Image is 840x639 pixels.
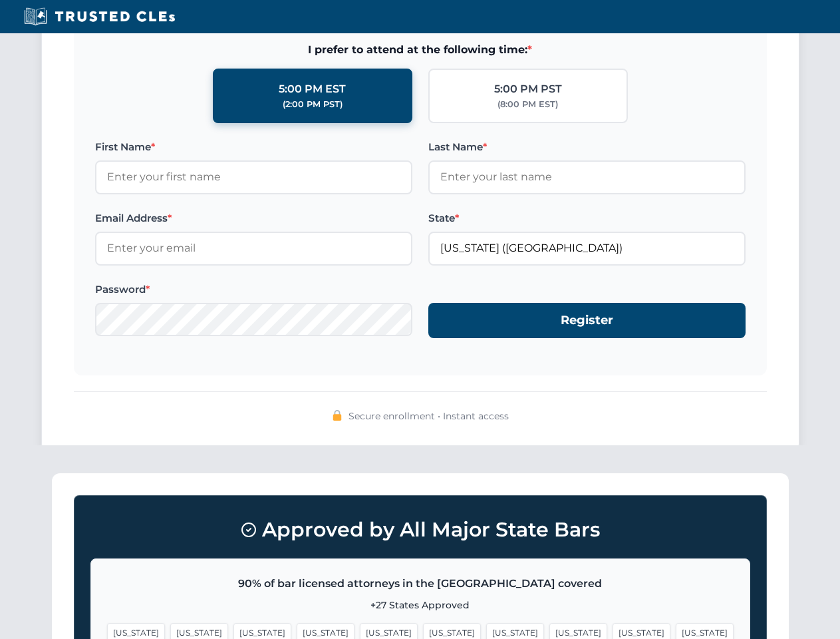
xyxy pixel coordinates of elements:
[428,160,746,194] input: Enter your last name
[95,232,412,265] input: Enter your email
[494,81,562,98] div: 5:00 PM PST
[428,210,746,226] label: State
[95,282,412,298] label: Password
[107,575,734,592] p: 90% of bar licensed attorneys in the [GEOGRAPHIC_DATA] covered
[95,160,412,194] input: Enter your first name
[95,41,746,59] span: I prefer to attend at the following time:
[95,139,412,155] label: First Name
[20,7,179,27] img: Trusted CLEs
[349,409,509,423] span: Secure enrollment • Instant access
[283,98,343,111] div: (2:00 PM PST)
[497,98,558,111] div: (8:00 PM EST)
[332,410,343,421] img: 🔒
[428,303,746,338] button: Register
[428,139,746,155] label: Last Name
[95,210,412,226] label: Email Address
[107,598,734,612] p: +27 States Approved
[428,232,746,265] input: Florida (FL)
[279,81,346,98] div: 5:00 PM EST
[90,512,750,548] h3: Approved by All Major State Bars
